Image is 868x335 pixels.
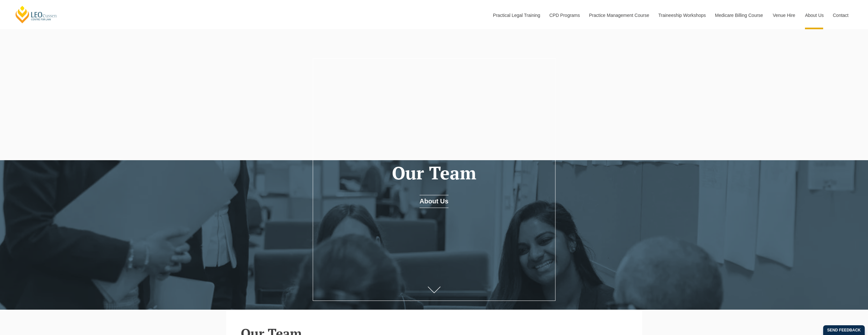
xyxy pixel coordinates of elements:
[15,5,58,24] a: [PERSON_NAME] Centre for Law
[768,1,800,29] a: Venue Hire
[330,163,538,183] h1: Our Team
[824,291,852,319] iframe: LiveChat chat widget
[710,1,768,29] a: Medicare Billing Course
[544,1,584,29] a: CPD Programs
[488,1,545,29] a: Practical Legal Training
[828,1,853,29] a: Contact
[800,1,828,29] a: About Us
[420,195,448,208] a: About Us
[654,1,710,29] a: Traineeship Workshops
[584,1,654,29] a: Practice Management Course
